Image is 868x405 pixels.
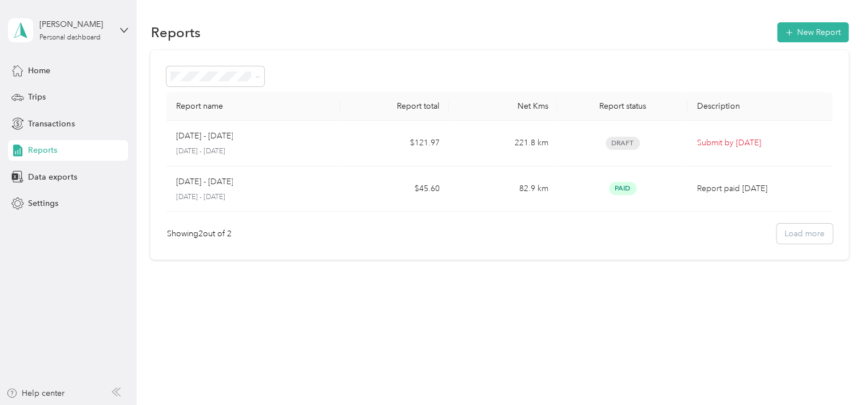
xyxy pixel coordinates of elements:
[696,182,823,195] p: Report paid [DATE]
[150,26,200,38] h1: Reports
[39,18,111,30] div: [PERSON_NAME]
[567,101,679,111] div: Report status
[176,176,233,188] p: [DATE] - [DATE]
[609,182,636,195] span: Paid
[28,197,58,209] span: Settings
[166,92,340,121] th: Report name
[28,118,74,130] span: Transactions
[340,166,449,212] td: $45.60
[449,121,558,166] td: 221.8 km
[176,192,331,202] p: [DATE] - [DATE]
[687,92,832,121] th: Description
[6,387,65,399] button: Help center
[28,144,57,156] span: Reports
[28,171,77,183] span: Data exports
[39,34,101,41] div: Personal dashboard
[166,228,231,240] div: Showing 2 out of 2
[777,22,849,42] button: New Report
[449,166,558,212] td: 82.9 km
[696,137,823,149] p: Submit by [DATE]
[176,130,233,142] p: [DATE] - [DATE]
[606,137,640,150] span: Draft
[340,92,449,121] th: Report total
[28,91,46,103] span: Trips
[449,92,558,121] th: Net Kms
[340,121,449,166] td: $121.97
[28,65,50,77] span: Home
[804,341,868,405] iframe: Everlance-gr Chat Button Frame
[176,146,331,157] p: [DATE] - [DATE]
